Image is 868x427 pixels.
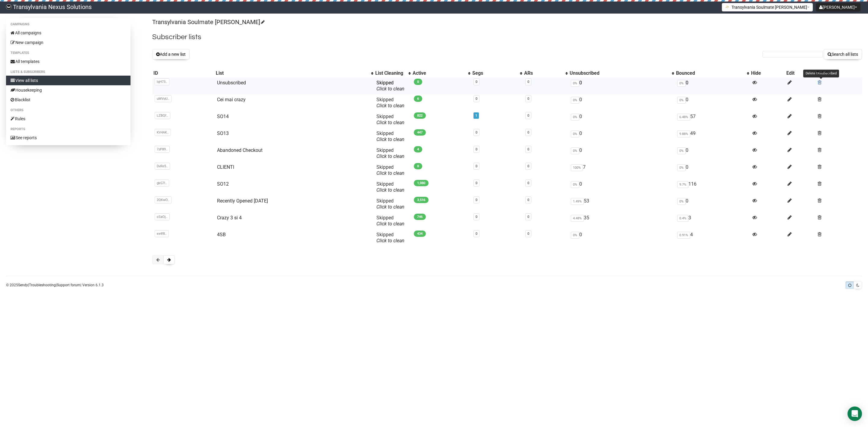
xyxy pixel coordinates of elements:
a: Click to clean [376,86,404,92]
td: 7 [568,162,675,179]
a: Click to clean [376,170,404,176]
a: SO13 [217,130,229,136]
div: Segs [472,70,517,76]
a: 0 [527,147,529,151]
li: Lists & subscribers [6,68,131,76]
a: 4SB [217,232,226,237]
span: 4.48% [571,215,584,222]
span: cSaOj.. [155,213,170,220]
a: 0 [527,181,529,185]
span: 3,516 [414,197,429,203]
a: Click to clean [376,137,404,142]
span: 434 [414,231,426,237]
a: Abandoned Checkout [217,147,263,153]
a: Click to clean [376,221,404,227]
div: Edit [786,70,814,76]
li: Campaigns [6,21,131,28]
td: 0 [568,77,675,94]
span: 0% [571,147,579,154]
span: 0% [677,164,686,171]
span: 822 [414,112,426,119]
h2: Subscriber lists [152,32,862,42]
a: Click to clean [376,103,404,108]
a: See reports [6,133,131,143]
span: 0% [571,114,579,121]
a: 0 [527,164,529,168]
a: Recently Opened [DATE] [217,198,268,204]
a: All campaigns [6,28,131,38]
td: 0 [568,94,675,111]
th: Unsubscribed: No sort applied, activate to apply an ascending sort [568,69,675,77]
span: 0% [571,181,579,188]
th: Hide: No sort applied, sorting is disabled [750,69,785,77]
span: 0% [677,198,686,205]
td: 0 [675,77,750,94]
div: ID [153,70,213,76]
span: 0 [414,79,422,85]
a: 0 [476,181,477,185]
span: ex4f8.. [155,230,169,237]
a: View all lists [6,76,131,85]
td: 0 [568,111,675,128]
span: Skipped [376,198,404,210]
a: Click to clean [376,187,404,193]
span: Skipped [376,215,404,227]
a: Click to clean [376,204,404,210]
span: uMVoU.. [155,95,171,102]
li: Templates [6,49,131,57]
td: 0 [675,162,750,179]
td: 0 [568,229,675,246]
a: Transylvania Soulmate [PERSON_NAME] [152,18,264,26]
a: 0 [476,147,477,151]
img: 586cc6b7d8bc403f0c61b981d947c989 [6,4,11,10]
th: Edit: No sort applied, sorting is disabled [785,69,815,77]
th: Bounced: No sort applied, activate to apply an ascending sort [675,69,750,77]
div: Active [413,70,465,76]
th: List Cleaning: No sort applied, activate to apply an ascending sort [374,69,411,77]
a: Sendy [18,283,28,287]
a: 0 [476,130,477,134]
a: 0 [527,114,529,118]
td: 35 [568,212,675,229]
div: List Cleaning [375,70,405,76]
span: Skipped [376,130,404,142]
a: Cei mai crazy [217,97,246,102]
li: Reports [6,126,131,133]
td: 49 [675,128,750,145]
div: Hide [751,70,784,76]
a: 0 [476,198,477,202]
div: List [216,70,368,76]
th: ARs: No sort applied, activate to apply an ascending sort [523,69,569,77]
a: Click to clean [376,153,404,159]
th: Segs: No sort applied, activate to apply an ascending sort [471,69,523,77]
a: SO14 [217,114,229,119]
div: Unsubscribed [570,70,668,76]
span: Skipped [376,164,404,176]
span: 1,080 [414,180,429,186]
a: 0 [527,80,529,84]
li: Others [6,107,131,114]
td: 0 [568,128,675,145]
a: 0 [527,215,529,219]
a: SO12 [217,181,229,187]
th: Active: No sort applied, activate to apply an ascending sort [411,69,471,77]
a: Rules [6,114,131,124]
td: 57 [675,111,750,128]
a: 0 [527,97,529,101]
a: Click to clean [376,120,404,125]
span: 100% [571,164,583,171]
a: 0 [527,198,529,202]
img: 1.png [725,5,730,9]
span: 0% [677,97,686,104]
span: 0% [677,147,686,154]
td: 0 [675,94,750,111]
td: 0 [675,196,750,212]
span: 0% [571,80,579,87]
span: 6.48% [677,114,690,121]
td: 0 [568,179,675,196]
a: 0 [476,164,477,168]
a: New campaign [6,38,131,47]
td: 53 [568,196,675,212]
span: 0% [571,130,579,137]
a: Troubleshooting [29,283,56,287]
